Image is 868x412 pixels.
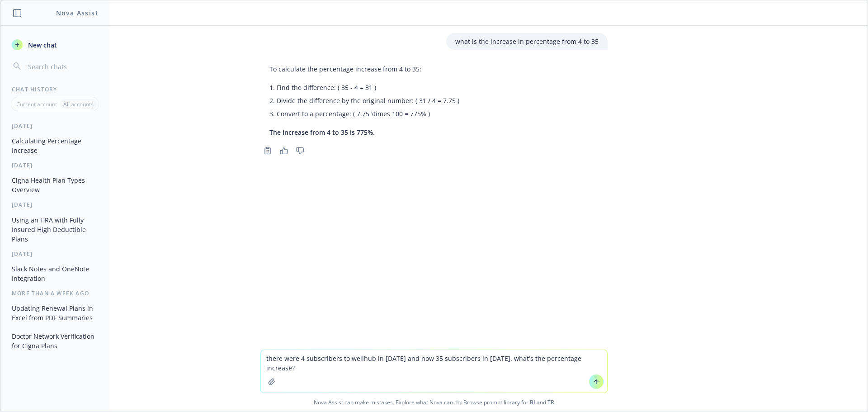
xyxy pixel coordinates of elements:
[4,393,864,412] span: Nova Assist can make mistakes. Explore what Nova can do: Browse prompt library for and
[16,100,57,108] p: Current account
[293,144,307,157] button: Thumbs down
[1,161,109,169] div: [DATE]
[63,100,94,108] p: All accounts
[26,40,57,50] span: New chat
[1,250,109,258] div: [DATE]
[8,37,102,53] button: New chat
[269,64,459,74] p: To calculate the percentage increase from 4 to 35:
[1,122,109,130] div: [DATE]
[1,85,109,93] div: Chat History
[261,350,607,393] textarea: there were 4 subscribers to wellhub in [DATE] and now 35 subscribers in [DATE]. what's the percen...
[8,173,102,197] button: Cigna Health Plan Types Overview
[8,261,102,286] button: Slack Notes and OneNote Integration
[1,289,109,297] div: More than a week ago
[26,60,98,73] input: Search chats
[264,147,272,155] svg: Copy to clipboard
[1,201,109,208] div: [DATE]
[8,301,102,325] button: Updating Renewal Plans in Excel from PDF Summaries
[530,398,535,406] a: BI
[277,81,459,94] li: Find the difference: ( 35 - 4 = 31 )
[8,213,102,246] button: Using an HRA with Fully Insured High Deductible Plans
[8,133,102,158] button: Calculating Percentage Increase
[269,128,375,137] span: The increase from 4 to 35 is 775%.
[8,329,102,353] button: Doctor Network Verification for Cigna Plans
[56,8,99,18] h1: Nova Assist
[277,94,459,107] li: Divide the difference by the original number: ( 31 / 4 = 7.75 )
[455,37,599,46] p: what is the increase in percentage from 4 to 35
[547,398,554,406] a: TR
[277,107,459,120] li: Convert to a percentage: ( 7.75 \times 100 = 775% )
